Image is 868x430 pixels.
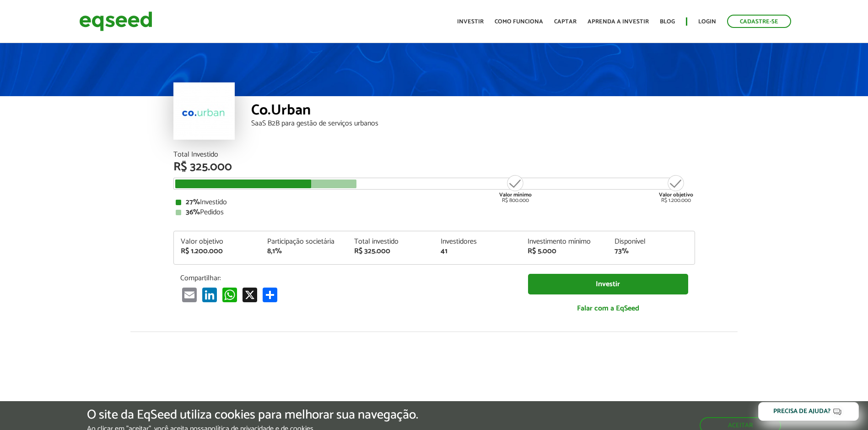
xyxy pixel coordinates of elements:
[267,238,340,245] div: Participação societária
[528,238,601,245] div: Investimento mínimo
[727,15,791,28] a: Cadastre-se
[176,199,693,206] div: Investido
[221,287,239,302] a: WhatsApp
[499,191,532,199] strong: Valor mínimo
[659,191,693,199] strong: Valor objetivo
[261,287,279,302] a: Compartilhar
[180,287,199,302] a: Email
[180,274,514,283] p: Compartilhar:
[457,19,484,25] a: Investir
[181,248,254,255] div: R$ 1.200.000
[660,19,675,25] a: Blog
[251,120,695,127] div: SaaS B2B para gestão de serviços urbanos
[588,19,649,25] a: Aprenda a investir
[173,151,695,158] div: Total Investido
[659,174,693,203] div: R$ 1.200.000
[441,238,514,245] div: Investidores
[173,161,695,173] div: R$ 325.000
[176,209,693,216] div: Pedidos
[528,299,688,318] a: Falar com a EqSeed
[615,248,688,255] div: 73%
[615,238,688,245] div: Disponível
[186,206,200,218] strong: 36%
[698,19,716,25] a: Login
[79,9,152,33] img: EqSeed
[200,287,219,302] a: LinkedIn
[528,248,601,255] div: R$ 5.000
[554,19,577,25] a: Captar
[498,174,533,203] div: R$ 800.000
[267,248,340,255] div: 8,1%
[186,196,200,208] strong: 27%
[354,248,427,255] div: R$ 325.000
[251,103,695,120] div: Co.Urban
[495,19,543,25] a: Como funciona
[241,287,259,302] a: X
[87,408,418,422] h5: O site da EqSeed utiliza cookies para melhorar sua navegação.
[181,238,254,245] div: Valor objetivo
[354,238,427,245] div: Total investido
[528,274,688,294] a: Investir
[441,248,514,255] div: 41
